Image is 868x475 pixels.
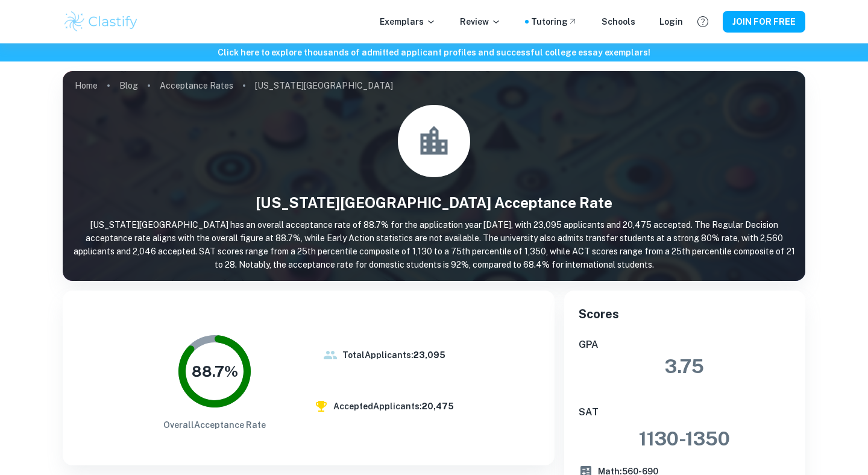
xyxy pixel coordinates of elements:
[579,338,791,352] h6: GPA
[531,15,577,28] a: Tutoring
[659,15,683,28] a: Login
[579,405,791,420] h6: SAT
[723,11,805,33] button: JOIN FOR FREE
[342,348,445,362] h6: Total Applicants:
[579,352,791,381] h3: 3.75
[192,362,238,380] tspan: 88.7%
[160,77,233,94] a: Acceptance Rates
[380,15,436,28] p: Exemplars
[255,79,393,92] p: [US_STATE][GEOGRAPHIC_DATA]
[333,400,454,413] h6: Accepted Applicants:
[579,424,791,453] h3: 1130 - 1350
[460,15,501,28] p: Review
[63,218,805,271] p: [US_STATE][GEOGRAPHIC_DATA] has an overall acceptance rate of 88.7% for the application year [DAT...
[63,10,139,34] img: Clastify logo
[602,15,635,28] a: Schools
[163,418,266,432] h6: Overall Acceptance Rate
[422,401,454,411] b: 20,475
[579,305,791,323] h5: Scores
[119,77,138,94] a: Blog
[63,192,805,213] h1: [US_STATE][GEOGRAPHIC_DATA] Acceptance Rate
[2,46,866,59] h6: Click here to explore thousands of admitted applicant profiles and successful college essay exemp...
[75,77,98,94] a: Home
[693,11,713,32] button: Help and Feedback
[414,350,445,360] b: 23,095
